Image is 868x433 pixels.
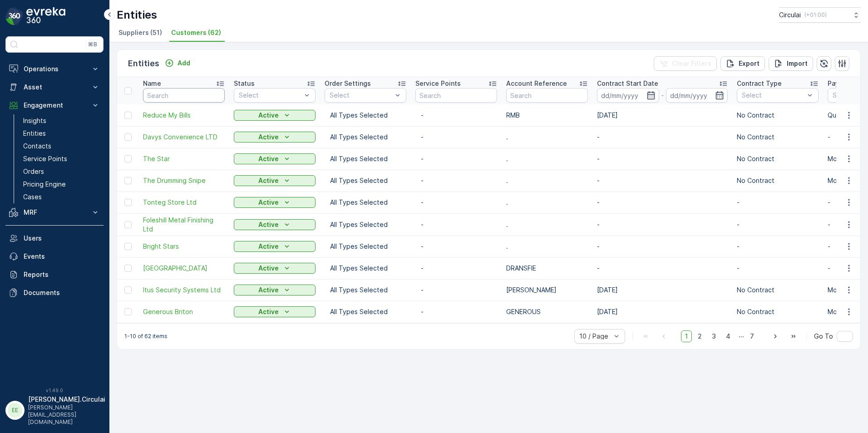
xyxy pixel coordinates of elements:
p: Import [787,59,808,68]
td: - [592,213,732,236]
p: Order Settings [325,79,371,88]
span: Customers (62) [171,28,221,37]
span: [GEOGRAPHIC_DATA] [143,264,225,273]
button: Circulai(+01:00) [779,7,861,23]
td: No Contract [732,279,823,301]
p: All Types Selected [330,307,401,316]
input: Search [143,88,225,103]
p: Pricing Engine [23,180,66,189]
td: - [732,257,823,279]
p: ... [739,330,744,342]
p: Operations [24,64,85,74]
p: Service Points [415,79,461,88]
td: No Contract [732,148,823,170]
div: EE [8,403,22,418]
div: Toggle Row Selected [124,155,132,162]
td: . [502,236,592,257]
p: All Types Selected [330,111,401,120]
a: Contacts [20,140,104,153]
p: - [421,133,492,142]
p: Account Reference [506,79,567,88]
button: Operations [5,60,104,78]
img: logo_dark-DEwI_e13.png [26,7,65,25]
button: Active [234,219,316,230]
span: Davys Convenience LTD [143,133,225,142]
p: Service Points [23,154,67,163]
p: Active [258,111,279,120]
td: No Contract [732,104,823,126]
span: 4 [722,330,735,342]
p: Select [330,91,392,100]
p: Active [258,307,279,316]
button: Clear Filters [654,56,717,71]
p: - [421,176,492,185]
span: The Star [143,154,225,163]
p: - [421,198,492,207]
p: All Types Selected [330,242,401,251]
a: Dransfields [143,264,225,273]
td: - [732,192,823,213]
p: Entities [117,8,157,22]
p: Select [742,91,804,100]
td: - [592,257,732,279]
button: Active [234,132,316,143]
a: Foleshill Metal Finishing Ltd [143,216,225,234]
button: Active [234,110,316,121]
button: Engagement [5,96,104,114]
button: Asset [5,78,104,96]
div: Toggle Row Selected [124,286,132,294]
p: Users [24,234,100,243]
button: Export [720,56,765,71]
span: Generous Briton [143,307,225,316]
span: Go To [814,332,833,341]
p: All Types Selected [330,285,401,295]
div: Toggle Row Selected [124,243,132,250]
button: Import [769,56,813,71]
a: Events [5,247,104,266]
a: The Drumming Snipe [143,176,225,185]
td: - [732,236,823,257]
p: Contacts [23,142,51,151]
p: Name [143,79,161,88]
span: Itus Security Systems Ltd [143,285,225,295]
a: Tonteg Store Ltd [143,198,225,207]
td: - [592,170,732,192]
td: . [502,148,592,170]
button: Add [161,58,194,69]
td: . [502,213,592,236]
td: - [592,148,732,170]
td: [DATE] [592,301,732,323]
span: 1 [681,330,692,342]
div: Toggle Row Selected [124,308,132,315]
p: Add [178,59,190,68]
p: Select [239,91,301,100]
p: [PERSON_NAME].Circulai [28,395,105,404]
td: [DATE] [592,279,732,301]
td: - [592,236,732,257]
td: - [732,213,823,236]
td: - [592,192,732,213]
p: Asset [24,83,85,92]
p: Engagement [24,101,85,110]
p: Active [258,264,279,273]
td: . [502,126,592,148]
p: All Types Selected [330,176,401,185]
p: Contract Type [737,79,782,88]
p: Active [258,133,279,142]
td: No Contract [732,126,823,148]
img: logo [5,7,24,25]
p: Active [258,198,279,207]
a: Orders [20,165,104,178]
p: [PERSON_NAME][EMAIL_ADDRESS][DOMAIN_NAME] [28,404,105,426]
p: Export [739,59,759,68]
div: Toggle Row Selected [124,199,132,206]
a: Reduce My Bills [143,111,225,120]
p: - [421,220,492,229]
p: Insights [23,116,46,125]
p: All Types Selected [330,133,401,142]
p: MRF [24,208,85,217]
td: GENEROUS [502,301,592,323]
div: Toggle Row Selected [124,133,132,141]
p: - [421,154,492,163]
